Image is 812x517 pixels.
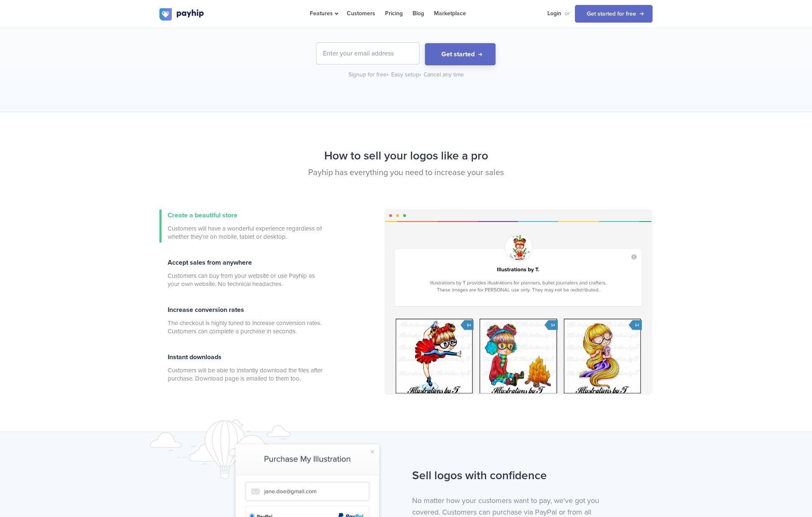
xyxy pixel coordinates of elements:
a: Increase conversion rates The checkout is highly tuned to increase conversion rates. Customers ca... [159,304,324,337]
span: Create a beautiful store [168,211,238,219]
a: Get started for free [575,5,653,23]
span: Accept sales from anywhere [168,258,252,267]
span: • [419,71,421,78]
div: Cancel any time [424,71,464,79]
h2: How to sell your logos like a pro [159,145,653,167]
span: The checkout is highly tuned to increase conversion rates. Customers can complete a purchase in s... [168,319,324,335]
span: • [387,71,389,78]
a: Instant downloads Customers will be able to instantly download the files after purchase. Download... [159,351,324,384]
a: Accept sales from anywhere Customers can buy from your website or use Payhip as your own website.... [159,257,324,290]
span: Customers will have a wonderful experience regardless of whether they're on mobile, tablet or des... [168,224,324,241]
span: Features [310,10,337,17]
span: Customers will be able to instantly download the files after purchase. Download page is emailed t... [168,366,324,383]
div: Signup for free [348,71,390,79]
h2: Sell logos with confidence [412,465,611,487]
input: Enter your email address [316,43,419,64]
a: Create a beautiful store Customers will have a wonderful experience regardless of whether they're... [159,210,324,242]
span: Instant downloads [168,353,221,361]
span: Customers can buy from your website or use Payhip as your own website. No technical headaches. [168,272,324,288]
p: Payhip has everything you need to increase your sales [159,167,653,179]
span: Increase conversion rates [168,306,244,314]
img: logo.svg [159,8,205,21]
div: Easy setup [391,71,422,79]
img: airballon.svg [150,420,314,479]
button: Get started [425,43,496,66]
